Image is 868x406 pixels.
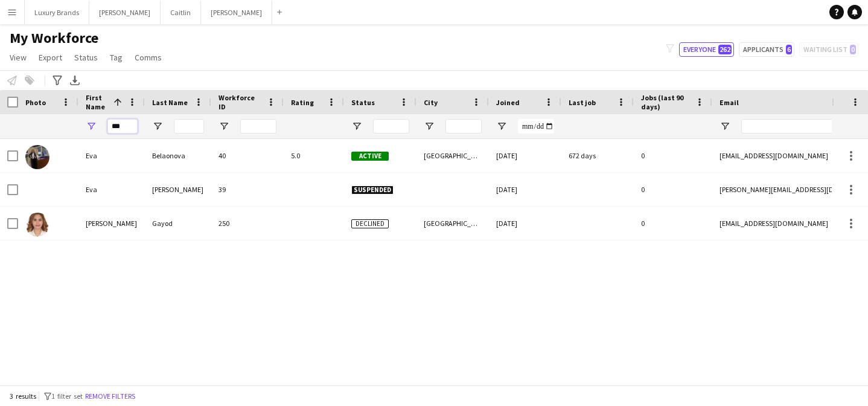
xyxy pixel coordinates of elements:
[211,139,284,172] div: 40
[69,50,103,65] a: Status
[284,139,344,172] div: 5.0
[219,93,262,111] span: Workforce ID
[634,207,712,240] div: 0
[201,1,272,24] button: [PERSON_NAME]
[489,207,561,240] div: [DATE]
[211,207,284,240] div: 250
[10,52,27,63] span: View
[351,121,362,132] button: Open Filter Menu
[720,121,730,132] button: Open Filter Menu
[351,152,389,161] span: Active
[351,98,375,107] span: Status
[634,139,712,172] div: 0
[145,139,211,172] div: Belaonova
[78,207,145,240] div: [PERSON_NAME]
[83,390,138,403] button: Remove filters
[351,219,389,228] span: Declined
[416,139,489,172] div: [GEOGRAPHIC_DATA]
[720,98,739,107] span: Email
[496,98,520,107] span: Joined
[373,119,409,134] input: Status Filter Input
[50,73,65,88] app-action-btn: Advanced filters
[10,29,98,47] span: My Workforce
[416,207,489,240] div: [GEOGRAPHIC_DATA]
[89,1,161,24] button: [PERSON_NAME]
[424,121,435,132] button: Open Filter Menu
[130,50,167,65] a: Comms
[786,45,792,54] span: 6
[569,98,596,107] span: Last job
[107,119,138,134] input: First Name Filter Input
[78,139,145,172] div: Eva
[445,119,482,134] input: City Filter Input
[291,98,314,107] span: Rating
[739,42,794,57] button: Applicants6
[161,1,201,24] button: Caitlin
[105,50,127,65] a: Tag
[51,391,83,401] span: 1 filter set
[518,119,554,134] input: Joined Filter Input
[174,119,204,134] input: Last Name Filter Input
[34,50,67,65] a: Export
[679,42,734,57] button: Everyone262
[152,121,163,132] button: Open Filter Menu
[25,1,89,24] button: Luxury Brands
[424,98,438,107] span: City
[489,139,561,172] div: [DATE]
[86,121,97,132] button: Open Filter Menu
[145,173,211,206] div: [PERSON_NAME]
[152,98,188,107] span: Last Name
[351,185,394,195] span: Suspended
[145,207,211,240] div: Gayod
[634,173,712,206] div: 0
[641,93,691,111] span: Jobs (last 90 days)
[135,52,162,63] span: Comms
[5,50,31,65] a: View
[25,145,49,169] img: Eva Belaonova
[211,173,284,206] div: 39
[25,213,49,237] img: Eva Grace Gayod
[110,52,123,63] span: Tag
[496,121,507,132] button: Open Filter Menu
[86,93,109,111] span: First Name
[74,52,98,63] span: Status
[39,52,62,63] span: Export
[718,45,732,54] span: 262
[68,73,82,88] app-action-btn: Export XLSX
[219,121,229,132] button: Open Filter Menu
[561,139,634,172] div: 672 days
[25,98,46,107] span: Photo
[489,173,561,206] div: [DATE]
[240,119,276,134] input: Workforce ID Filter Input
[78,173,145,206] div: Eva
